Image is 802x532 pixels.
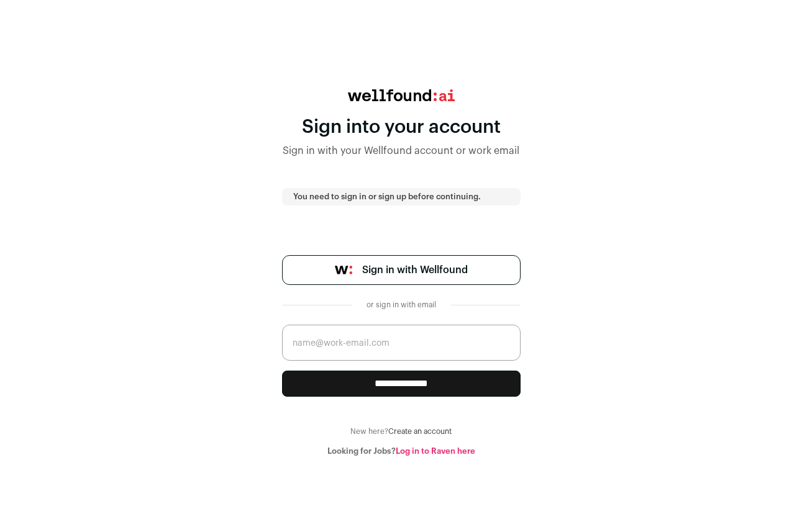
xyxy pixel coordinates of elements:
[335,266,352,274] img: wellfound-symbol-flush-black-fb3c872781a75f747ccb3a119075da62bfe97bd399995f84a933054e44a575c4.png
[282,116,521,138] div: Sign into your account
[362,263,468,277] span: Sign in with Wellfound
[293,192,509,202] p: You need to sign in or sign up before continuing.
[396,447,475,455] a: Log in to Raven here
[282,255,521,285] a: Sign in with Wellfound
[282,325,521,361] input: name@work-email.com
[388,428,452,435] a: Create an account
[282,426,521,436] div: New here?
[282,143,521,158] div: Sign in with your Wellfound account or work email
[282,446,521,456] div: Looking for Jobs?
[348,89,455,101] img: wellfound:ai
[362,300,441,310] div: or sign in with email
